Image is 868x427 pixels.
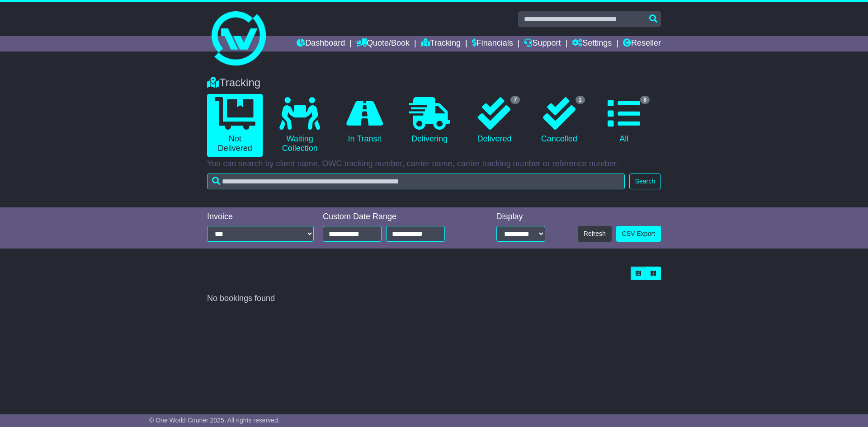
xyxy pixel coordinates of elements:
a: Not Delivered [207,94,263,157]
a: Tracking [421,36,461,52]
span: 8 [640,96,650,104]
p: You can search by client name, OWC tracking number, carrier name, carrier tracking number or refe... [207,159,661,169]
a: CSV Export [616,226,661,242]
a: Quote/Book [356,36,410,52]
a: Dashboard [297,36,345,52]
a: 8 All [596,94,652,147]
a: Financials [472,36,513,52]
span: 1 [576,96,585,104]
div: No bookings found [207,294,661,304]
a: 1 Cancelled [531,94,587,147]
a: Delivering [401,94,457,147]
span: © One World Courier 2025. All rights reserved. [149,417,280,424]
a: Settings [572,36,612,52]
button: Search [629,174,661,189]
div: Display [496,212,545,222]
a: 7 Delivered [467,94,522,147]
div: Invoice [207,212,314,222]
div: Tracking [203,76,665,89]
a: In Transit [337,94,392,147]
a: Reseller [623,36,661,52]
a: Waiting Collection [272,94,327,157]
div: Custom Date Range [323,212,468,222]
a: Support [524,36,561,52]
button: Refresh [578,226,612,242]
span: 7 [510,96,520,104]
